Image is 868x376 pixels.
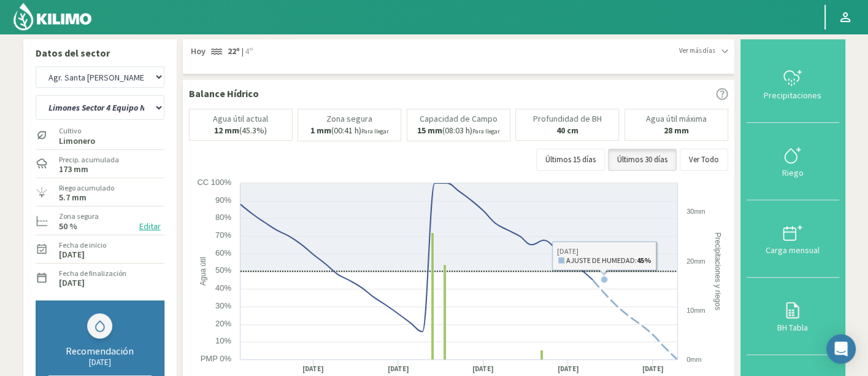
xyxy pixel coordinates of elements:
[310,125,331,136] b: 1 mm
[310,126,389,136] p: (00:41 h)
[417,125,442,136] b: 15 mm
[59,251,85,259] label: [DATE]
[242,45,244,58] span: |
[557,364,578,374] text: [DATE]
[533,114,602,123] p: Profundidad de BH
[646,114,707,123] p: Agua útil máxima
[59,182,114,194] label: Riego acumulado
[747,123,839,200] button: Riego
[197,178,231,187] text: CC 100%
[59,154,119,165] label: Precip. acumulada
[136,219,164,233] button: Editar
[59,268,126,279] label: Fecha de finalización
[750,168,835,177] div: Riego
[302,364,324,374] text: [DATE]
[48,357,152,367] div: [DATE]
[215,195,231,205] text: 90%
[750,246,835,254] div: Carga mensual
[12,2,93,31] img: Kilimo
[420,114,497,123] p: Capacidad de Campo
[59,211,99,222] label: Zona segura
[59,125,95,136] label: Cultivo
[59,240,106,251] label: Fecha de inicio
[213,114,268,123] p: Agua útil actual
[679,45,715,56] span: Ver más días
[608,149,677,171] button: Últimos 30 días
[686,307,705,314] text: 10mm
[747,200,839,278] button: Carga mensual
[198,257,207,286] text: Agua útil
[59,222,77,230] label: 50 %
[189,45,205,58] span: Hoy
[556,125,578,136] b: 40 cm
[417,126,500,136] p: (08:03 h)
[536,149,605,171] button: Últimos 15 días
[713,232,722,310] text: Precipitaciones y riegos
[228,45,240,57] strong: 22º
[686,208,705,215] text: 30mm
[215,265,231,275] text: 50%
[664,125,689,136] b: 28 mm
[200,354,231,363] text: PMP 0%
[686,356,701,363] text: 0mm
[36,45,164,60] p: Datos del sector
[686,257,705,265] text: 20mm
[750,323,835,332] div: BH Tabla
[59,194,86,202] label: 5.7 mm
[214,125,239,136] b: 12 mm
[387,364,409,374] text: [DATE]
[215,230,231,240] text: 70%
[215,319,231,328] text: 20%
[747,45,839,123] button: Precipitaciones
[215,283,231,292] text: 40%
[747,278,839,355] button: BH Tabla
[189,86,259,101] p: Balance Hídrico
[48,345,152,357] div: Recomendación
[680,149,728,171] button: Ver Todo
[326,114,372,123] p: Zona segura
[642,364,663,374] text: [DATE]
[59,165,88,173] label: 173 mm
[472,127,500,135] small: Para llegar
[244,45,253,58] span: 4º
[826,334,856,364] div: Open Intercom Messenger
[214,126,267,135] p: (45.3%)
[59,279,85,287] label: [DATE]
[361,127,389,135] small: Para llegar
[59,137,95,145] label: Limonero
[215,213,231,222] text: 80%
[215,248,231,257] text: 60%
[750,91,835,100] div: Precipitaciones
[472,364,494,374] text: [DATE]
[215,336,231,345] text: 10%
[215,301,231,310] text: 30%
